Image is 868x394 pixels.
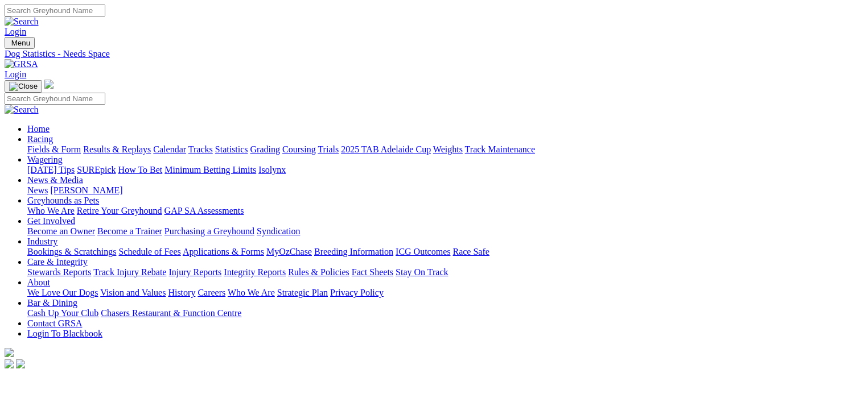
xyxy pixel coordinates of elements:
[5,105,39,115] img: Search
[27,144,863,155] div: Racing
[27,237,57,246] a: Industry
[168,267,221,277] a: Injury Reports
[27,247,116,256] a: Bookings & Scratchings
[27,124,50,134] a: Home
[215,144,248,154] a: Statistics
[396,247,450,256] a: ICG Outcomes
[27,308,98,318] a: Cash Up Your Club
[330,288,384,297] a: Privacy Policy
[433,144,463,154] a: Weights
[266,247,312,256] a: MyOzChase
[452,247,489,256] a: Race Safe
[118,165,163,175] a: How To Bet
[27,144,81,154] a: Fields & Form
[228,288,275,297] a: Who We Are
[314,247,393,256] a: Breeding Information
[77,165,116,175] a: SUREpick
[5,59,38,69] img: GRSA
[153,144,186,154] a: Calendar
[250,144,280,154] a: Grading
[27,308,863,318] div: Bar & Dining
[27,257,88,267] a: Care & Integrity
[5,5,105,16] input: Search
[27,318,82,328] a: Contact GRSA
[77,206,162,215] a: Retire Your Greyhound
[5,93,105,105] input: Search
[5,348,14,357] img: logo-grsa-white.png
[27,185,863,196] div: News & Media
[27,267,91,277] a: Stewards Reports
[27,185,48,195] a: News
[188,144,213,154] a: Tracks
[118,247,180,256] a: Schedule of Fees
[100,288,166,297] a: Vision and Values
[5,27,26,36] a: Login
[288,267,349,277] a: Rules & Policies
[101,308,241,318] a: Chasers Restaurant & Function Centre
[27,226,863,237] div: Get Involved
[27,247,863,257] div: Industry
[257,226,300,236] a: Syndication
[27,206,863,216] div: Greyhounds as Pets
[352,267,393,277] a: Fact Sheets
[27,165,75,175] a: [DATE] Tips
[277,288,328,297] a: Strategic Plan
[318,144,339,154] a: Trials
[27,196,99,205] a: Greyhounds as Pets
[83,144,151,154] a: Results & Replays
[164,165,256,175] a: Minimum Betting Limits
[5,16,39,27] img: Search
[27,155,63,164] a: Wagering
[27,288,863,298] div: About
[5,359,14,368] img: facebook.svg
[164,226,254,236] a: Purchasing a Greyhound
[396,267,448,277] a: Stay On Track
[27,216,75,226] a: Get Involved
[27,175,83,185] a: News & Media
[27,206,75,215] a: Who We Are
[5,69,26,79] a: Login
[11,39,30,47] span: Menu
[164,206,244,215] a: GAP SA Assessments
[27,298,77,308] a: Bar & Dining
[198,288,225,297] a: Careers
[27,288,98,297] a: We Love Our Dogs
[27,134,53,144] a: Racing
[27,329,102,338] a: Login To Blackbook
[27,226,95,236] a: Become an Owner
[27,165,863,175] div: Wagering
[44,80,54,89] img: logo-grsa-white.png
[9,82,38,91] img: Close
[465,144,535,154] a: Track Maintenance
[97,226,162,236] a: Become a Trainer
[50,185,122,195] a: [PERSON_NAME]
[93,267,166,277] a: Track Injury Rebate
[27,267,863,277] div: Care & Integrity
[258,165,286,175] a: Isolynx
[168,288,195,297] a: History
[5,80,42,93] button: Toggle navigation
[341,144,431,154] a: 2025 TAB Adelaide Cup
[16,359,25,368] img: twitter.svg
[27,277,50,287] a: About
[224,267,286,277] a: Integrity Reports
[5,49,863,59] a: Dog Statistics - Needs Space
[282,144,316,154] a: Coursing
[5,37,35,49] button: Toggle navigation
[183,247,264,256] a: Applications & Forms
